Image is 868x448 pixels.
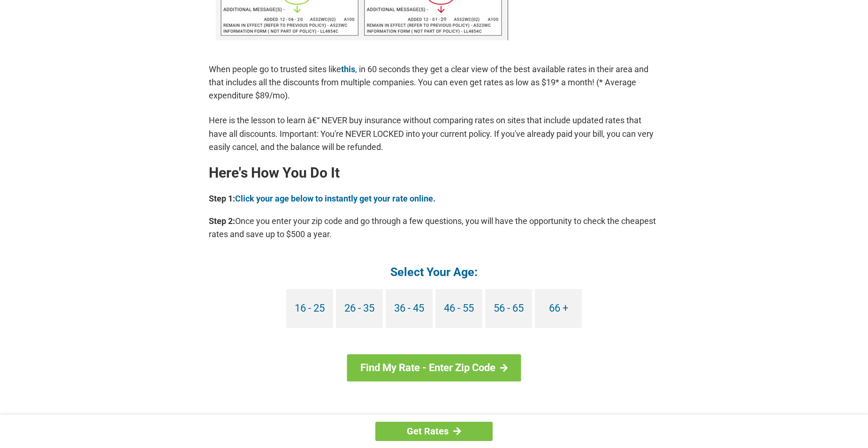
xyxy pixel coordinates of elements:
[209,264,659,280] h4: Select Your Age:
[235,194,435,203] a: Click your age below to instantly get your rate online.
[336,289,383,328] a: 26 - 35
[209,114,659,153] p: Here is the lesson to learn â€“ NEVER buy insurance without comparing rates on sites that include...
[386,289,433,328] a: 36 - 45
[209,165,659,180] h2: Here's How You Do It
[286,289,333,328] a: 16 - 25
[209,215,659,241] p: Once you enter your zip code and go through a few questions, you will have the opportunity to che...
[485,289,532,328] a: 56 - 65
[347,354,521,381] a: Find My Rate - Enter Zip Code
[375,422,493,441] a: Get Rates
[209,194,235,203] b: Step 1:
[341,64,355,74] a: this
[435,289,482,328] a: 46 - 55
[209,216,235,226] b: Step 2:
[535,289,582,328] a: 66 +
[209,63,659,102] p: When people go to trusted sites like , in 60 seconds they get a clear view of the best available ...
